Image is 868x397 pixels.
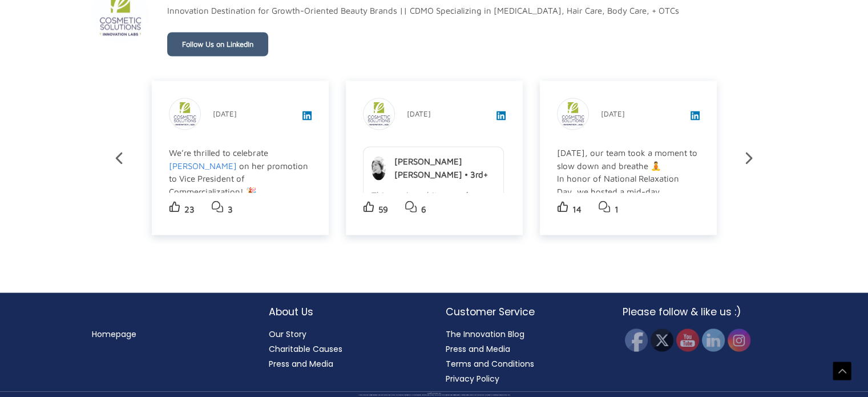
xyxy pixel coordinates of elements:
nav: Customer Service [446,326,600,386]
a: [PERSON_NAME] [169,161,237,170]
p: 6 [421,201,426,217]
img: Twitter [651,328,673,351]
a: View post on LinkedIn [302,112,312,122]
p: 14 [572,201,582,217]
p: [DATE] [407,107,431,121]
h2: About Us [269,304,423,319]
a: Terms and Conditions [446,358,534,369]
a: Press and Media [446,343,510,354]
img: Facebook [625,328,648,351]
a: Charitable Causes [269,343,342,354]
p: [PERSON_NAME] [PERSON_NAME] • 3rd+ [394,155,495,181]
img: sk-post-userpic [558,98,588,129]
nav: About Us [269,326,423,371]
p: [DATE] [213,107,237,121]
img: sk-post-userpic [364,98,394,129]
a: Follow Us on LinkedIn [167,32,268,56]
div: [DATE], our team took a moment to slow down and breathe 🧘 In honor of National Relaxation Day, we... [557,146,698,339]
p: 23 [184,201,195,217]
nav: Menu [92,326,246,341]
a: Our Story [269,328,306,339]
a: Privacy Policy [446,372,499,384]
p: Innovation Destination for Growth-Oriented Beauty Brands || CDMO Specializing in [MEDICAL_DATA], ... [167,3,679,19]
h2: Customer Service [446,304,600,319]
p: [DATE] [601,107,625,121]
a: The Innovation Blog [446,328,524,339]
div: We’re thrilled to celebrate on her promotion to Vice President of Commercialization! 🎉 After almo... [169,146,310,378]
div: All material on this Website, including design, text, images, logos and sounds, are owned by Cosm... [20,394,848,395]
a: View post on LinkedIn [691,112,700,122]
div: Copyright © 2025 [20,392,848,394]
a: View post on LinkedIn [496,112,506,122]
p: 3 [228,201,233,217]
span: Cosmetic Solutions [434,392,441,393]
img: sk-shared-userpic [372,156,386,180]
img: sk-post-userpic [169,98,200,129]
p: 1 [615,201,619,217]
p: 59 [378,201,388,217]
a: Press and Media [269,358,333,369]
h2: Please follow & like us :) [623,304,777,319]
a: Homepage [92,328,136,339]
